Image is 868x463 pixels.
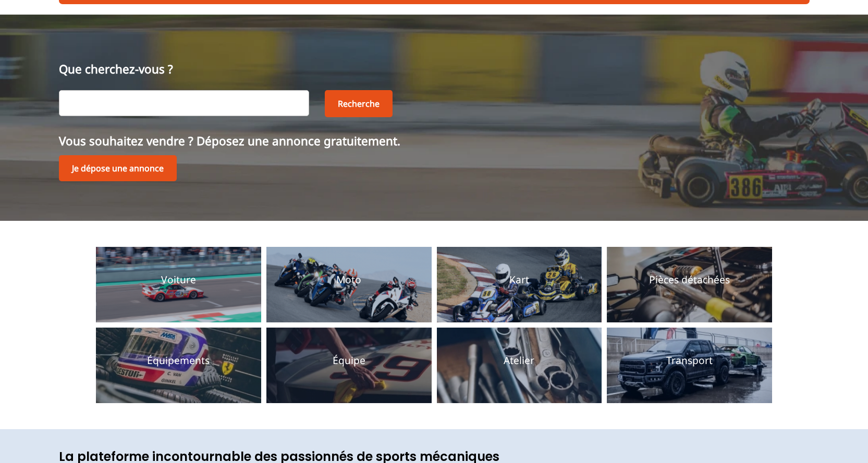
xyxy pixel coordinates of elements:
p: Kart [509,273,529,287]
p: Pièces détachées [649,273,730,287]
p: Vous souhaitez vendre ? Déposez une annonce gratuitement. [59,133,810,149]
a: VoitureVoiture [96,247,261,322]
p: Moto [336,273,361,287]
p: Équipements [147,354,210,368]
a: AtelierAtelier [437,328,602,403]
p: Que cherchez-vous ? [59,61,810,77]
a: KartKart [437,247,602,322]
button: Recherche [325,90,393,117]
a: ÉquipeÉquipe [266,328,432,403]
p: Voiture [161,273,196,287]
p: Équipe [333,354,365,368]
a: Pièces détachéesPièces détachées [607,247,772,322]
p: Transport [666,354,713,368]
a: MotoMoto [266,247,432,322]
a: TransportTransport [607,328,772,403]
a: Je dépose une annonce [59,155,177,181]
p: Atelier [504,354,534,368]
a: ÉquipementsÉquipements [96,328,261,403]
